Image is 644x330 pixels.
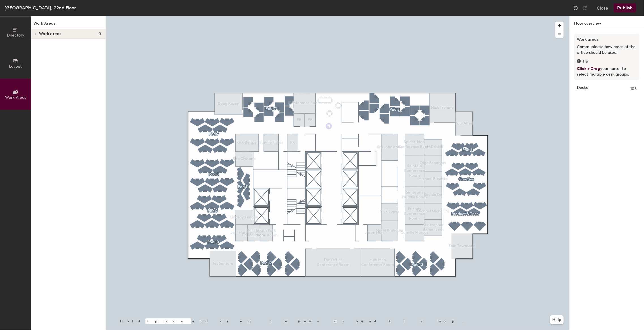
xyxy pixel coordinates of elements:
[5,4,76,11] div: [GEOGRAPHIC_DATA], 22nd Floor
[630,86,637,92] span: 106
[550,315,564,324] button: Help
[614,3,636,12] button: Publish
[99,32,101,36] span: 0
[577,37,637,43] h3: Work areas
[577,44,637,55] p: Communicate how areas of the office should be used.
[577,66,637,77] p: your cursor to select multiple desk groups.
[5,95,26,100] span: Work Areas
[7,33,24,38] span: Directory
[39,32,61,36] span: Work areas
[31,20,106,29] h1: Work Areas
[597,3,608,12] button: Close
[573,5,579,11] img: Undo
[577,58,637,65] div: Tip
[577,86,588,92] strong: Desks
[570,16,644,29] h1: Floor overview
[577,66,600,71] span: Click + Drag
[9,64,22,69] span: Layout
[582,5,588,11] img: Redo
